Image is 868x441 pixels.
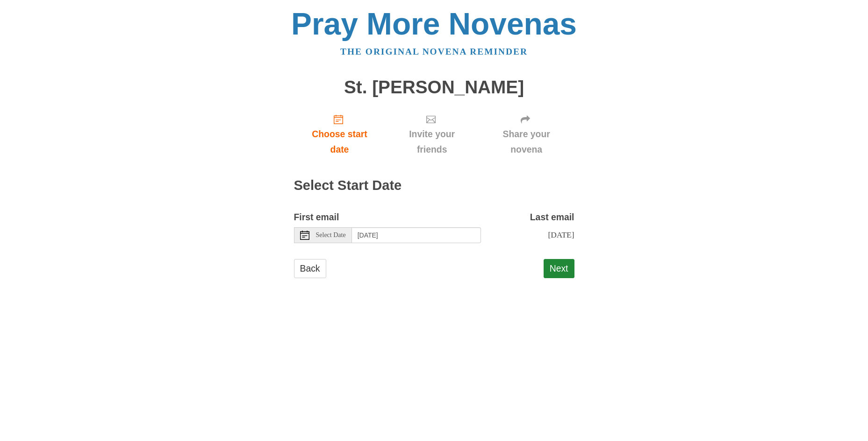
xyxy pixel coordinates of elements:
span: Choose start date [303,126,376,157]
label: Last email [530,210,574,225]
span: Select Date [316,232,346,238]
span: Share your novena [488,126,565,157]
h1: St. [PERSON_NAME] [294,77,574,98]
a: Share your novena [479,106,574,162]
label: First email [294,210,339,225]
span: Invite your friends [395,126,469,157]
a: Pray More Novenas [291,7,577,41]
a: Choose start date [294,106,386,162]
a: The original novena reminder [340,47,528,56]
button: Next [544,259,574,278]
h2: Select Start Date [294,178,574,193]
span: [DATE] [548,230,574,239]
a: Back [294,259,326,278]
a: Invite your friends [385,106,478,162]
